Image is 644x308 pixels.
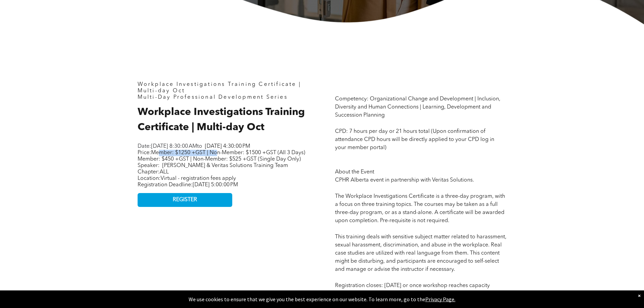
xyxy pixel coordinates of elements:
[138,107,305,133] span: Workplace Investigations Training Certificate | Multi-day Oct
[138,95,288,100] span: Multi-Day Professional Development Series
[138,144,202,149] span: Date: to
[138,150,305,162] span: Price:
[138,82,301,94] span: Workplace Investigations Training Certificate | Multi-day Oct
[638,292,641,299] div: Dismiss notification
[151,144,197,149] span: [DATE] 8:30:00 AM
[425,296,455,303] a: Privacy Page.
[138,163,160,168] span: Speaker:
[138,150,305,162] span: Member: $1250 +GST | Non-Member: $1500 +GST (All 3 Days) Member: $450 +GST | Non-Member: $525 +GS...
[205,144,250,149] span: [DATE] 4:30:00 PM
[138,169,169,175] span: Chapter:
[162,163,288,168] span: [PERSON_NAME] & Veritas Solutions Training Team
[173,197,197,203] span: REGISTER
[193,182,238,188] span: [DATE] 5:00:00 PM
[161,176,236,181] span: Virtual - registration fees apply
[138,176,238,188] span: Location: Registration Deadline:
[160,169,169,175] span: ALL
[138,193,232,207] a: REGISTER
